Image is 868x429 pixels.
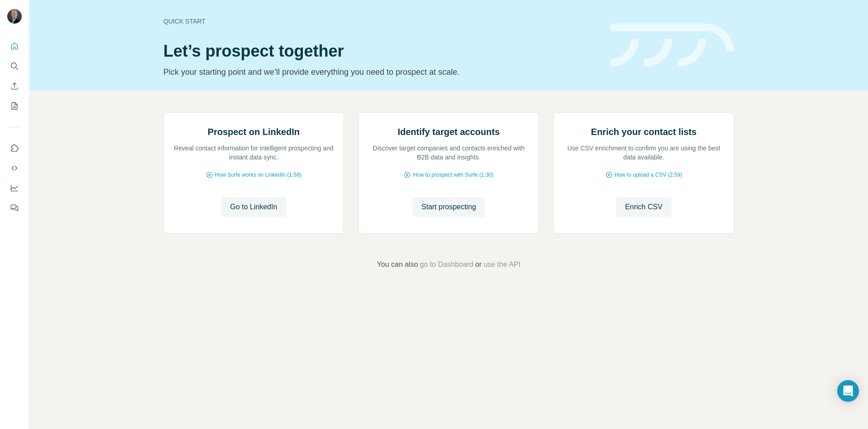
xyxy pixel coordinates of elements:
img: banner [610,24,734,67]
span: Enrich CSV [625,202,663,212]
button: Go to LinkedIn [221,197,286,217]
span: How to upload a CSV (2:59) [615,171,682,179]
button: go to Dashboard [420,259,473,270]
span: Start prospecting [421,202,476,212]
div: Open Intercom Messenger [837,380,859,402]
span: How Surfe works on LinkedIn (1:58) [215,171,301,179]
h2: Enrich your contact lists [591,125,696,138]
span: You can also [377,259,418,270]
button: Use Surfe API [7,160,22,176]
span: Go to LinkedIn [230,202,277,212]
p: Use CSV enrichment to confirm you are using the best data available. [563,144,725,162]
button: Enrich CSV [7,78,22,94]
button: Dashboard [7,180,22,196]
button: use the API [483,259,520,270]
div: Quick start [163,17,600,26]
p: Discover target companies and contacts enriched with B2B data and insights. [368,144,529,162]
h2: Identify target accounts [398,125,500,138]
button: Enrich CSV [616,197,672,217]
button: My lists [7,98,22,114]
img: Avatar [7,9,22,24]
h2: Prospect on LinkedIn [208,125,300,138]
span: or [475,259,482,270]
button: Feedback [7,200,22,216]
h1: Let’s prospect together [163,42,600,60]
button: Start prospecting [412,197,485,217]
p: Pick your starting point and we’ll provide everything you need to prospect at scale. [163,66,600,78]
p: Reveal contact information for intelligent prospecting and instant data sync. [173,144,334,162]
button: Use Surfe on LinkedIn [7,140,22,156]
button: Quick start [7,38,22,54]
button: Search [7,58,22,74]
span: How to prospect with Surfe (1:30) [413,171,493,179]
